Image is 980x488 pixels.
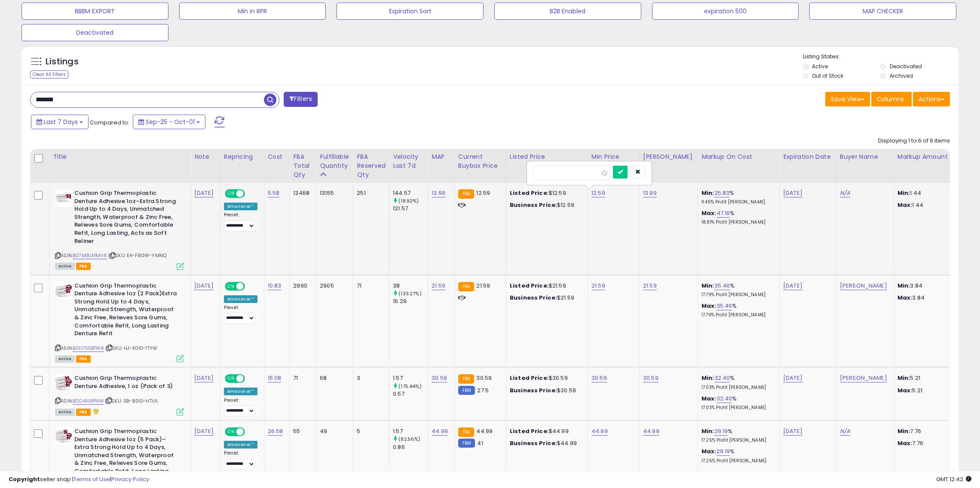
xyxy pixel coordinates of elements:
[897,282,969,290] p: 3.84
[108,252,166,259] span: | SKU: E4-F80W-YMNQ
[701,448,773,464] div: %
[458,386,475,395] small: FBM
[812,72,843,79] label: Out of Stock
[701,209,773,225] div: %
[55,282,72,299] img: 41Lsoce71bL._SL40_.jpg
[55,374,184,415] div: ASIN:
[44,118,78,126] span: Last 7 Days
[701,374,714,382] b: Min:
[320,427,346,435] div: 49
[194,189,214,197] a: [DATE]
[224,441,257,449] div: Amazon AI *
[432,282,445,290] a: 21.59
[398,290,421,297] small: (133.27%)
[224,450,257,470] div: Preset:
[30,70,68,79] div: Clear All Filters
[701,152,776,161] div: Markup on Cost
[432,152,451,161] div: MAP
[836,149,894,183] th: CSV column name: cust_attr_4_Buyer Name
[877,95,904,103] span: Columns
[224,295,257,303] div: Amazon AI *
[897,374,969,382] p: 5.21
[643,374,658,382] a: 30.59
[476,374,492,382] span: 30.59
[268,189,280,197] a: 5.58
[510,294,581,302] div: $21.59
[701,405,773,411] p: 17.03% Profit [PERSON_NAME]
[840,427,850,436] a: N/A
[320,282,346,290] div: 2905
[783,427,802,436] a: [DATE]
[320,374,346,382] div: 68
[840,374,887,382] a: [PERSON_NAME]
[194,282,214,290] a: [DATE]
[357,282,383,290] div: 71
[643,282,657,290] a: 21.59
[591,189,605,197] a: 12.59
[73,252,107,259] a: B07M8LMMV6
[840,189,850,197] a: N/A
[76,355,91,363] span: FBA
[809,3,956,20] button: MAP CHECKER
[897,386,913,394] strong: Max:
[812,63,828,70] label: Active
[510,282,549,290] b: Listed Price:
[268,152,286,161] div: Cost
[194,152,217,161] div: Note
[701,209,717,217] b: Max:
[244,375,257,382] span: OFF
[717,209,730,218] a: 47.16
[783,282,802,290] a: [DATE]
[897,201,913,209] strong: Max:
[393,205,428,212] div: 121.57
[76,409,91,416] span: FBA
[701,437,773,443] p: 17.25% Profit [PERSON_NAME]
[803,53,959,61] p: Listing States:
[432,374,447,382] a: 30.59
[510,282,581,290] div: $21.59
[76,263,91,270] span: FBA
[591,282,605,290] a: 21.59
[476,282,490,290] span: 21.59
[398,383,421,390] small: (175.44%)
[510,387,581,394] div: $30.59
[871,92,912,106] button: Columns
[652,3,799,20] button: expiration 500
[936,475,971,483] span: 2025-10-9 12:42 GMT
[398,436,420,443] small: (82.56%)
[226,190,236,197] span: ON
[55,189,184,269] div: ASIN:
[244,428,257,436] span: OFF
[701,374,773,390] div: %
[701,394,717,403] b: Max:
[73,475,110,483] a: Terms of Use
[783,374,802,382] a: [DATE]
[226,375,236,382] span: ON
[510,386,557,394] b: Business Price:
[55,282,184,362] div: ASIN:
[840,152,890,161] div: Buyer Name
[897,294,969,302] p: 3.84
[510,374,581,382] div: $30.59
[393,189,428,197] div: 144.57
[105,397,158,404] span: | SKU: 3B-8SIG-HTVA
[840,282,887,290] a: [PERSON_NAME]
[897,427,969,435] p: 7.76
[701,282,773,298] div: %
[717,302,732,310] a: 35.46
[337,3,484,20] button: Expiration Sort
[74,282,179,340] b: Cushion Grip Thermoplastic Denture Adhesive 1oz (2 Pack)Extra Strong Hold Up to 4 Days, Unmatched...
[55,189,72,206] img: 41Pvt0l1VmL._SL40_.jpg
[458,282,474,291] small: FBA
[268,282,282,290] a: 10.83
[494,3,641,20] button: B2B Enabled
[701,219,773,225] p: 18.81% Profit [PERSON_NAME]
[717,394,732,403] a: 32.40
[293,427,309,435] div: 55
[224,397,257,417] div: Preset:
[393,443,428,451] div: 0.86
[897,427,910,435] strong: Min:
[268,374,282,382] a: 16.08
[133,115,205,129] button: Sep-25 - Oct-01
[74,374,179,392] b: Cushion Grip Thermoplastic Denture Adhesive, 1 oz (Pack of 3)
